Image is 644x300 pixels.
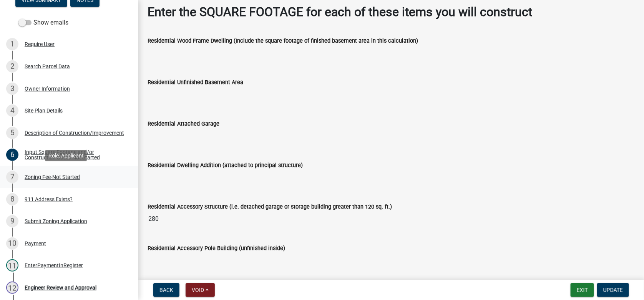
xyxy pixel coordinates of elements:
div: Payment [25,241,46,246]
button: Back [153,283,179,297]
label: Residential Wood Frame Dwelling (Include the square footage of finished basement area in this cal... [148,38,418,44]
span: Update [603,287,623,293]
div: Zoning Fee-Not Started [25,174,80,180]
label: Residential Dwelling Addition (attached to principal structure) [148,163,303,168]
label: Show emails [18,18,68,27]
div: 12 [6,282,18,294]
div: 10 [6,237,18,250]
button: Void [186,283,215,297]
div: 7 [6,171,18,183]
div: 8 [6,193,18,206]
div: Input Square Footage and/or Construction Costs-Not Started [25,149,126,160]
button: Exit [571,283,594,297]
div: Submit Zoning Application [25,219,87,224]
div: 4 [6,104,18,117]
div: 1 [6,38,18,50]
label: Residential Unfinished Basement Area [148,80,243,85]
label: Residential Accessory Pole Building (unfinished inside) [148,246,285,251]
label: Residential Accessory Structure (i.e. detached garage or storage building greater than 120 sq. ft.) [148,204,392,210]
div: 6 [6,149,18,161]
div: Search Parcel Data [25,64,70,69]
div: 5 [6,127,18,139]
div: Owner Information [25,86,70,91]
button: Update [597,283,629,297]
div: EnterPaymentInRegister [25,263,83,268]
div: Description of Construction/Improvement [25,130,124,136]
span: Void [192,287,204,293]
div: 911 Address Exists? [25,197,73,202]
div: Require User [25,41,55,47]
div: 11 [6,259,18,272]
div: Site Plan Details [25,108,63,113]
label: Residential Attached Garage [148,121,219,127]
div: Engineer Review and Approval [25,285,96,290]
div: Role: Applicant [45,150,87,161]
div: 2 [6,60,18,73]
span: Back [159,287,173,293]
div: 9 [6,215,18,227]
strong: Enter the SQUARE FOOTAGE for each of these items you will construct [148,5,532,19]
div: 3 [6,83,18,95]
